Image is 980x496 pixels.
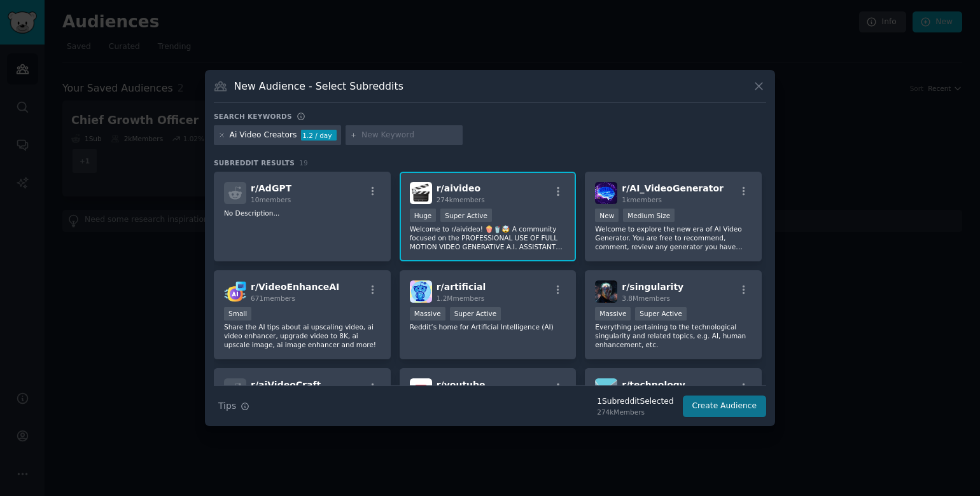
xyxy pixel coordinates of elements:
[622,196,662,203] span: 1k members
[251,294,295,302] span: 671 members
[623,209,675,222] div: Medium Size
[299,159,308,167] span: 19
[251,282,339,292] span: r/ VideoEnhanceAI
[224,307,251,320] div: Small
[622,282,683,292] span: r/ singularity
[410,378,432,401] img: youtube
[597,396,673,408] div: 1 Subreddit Selected
[437,196,485,203] span: 274k members
[595,280,617,303] img: singularity
[635,307,687,320] div: Super Active
[251,380,321,390] span: r/ aiVideoCraft
[597,408,673,417] div: 274k Members
[440,209,492,222] div: Super Active
[595,307,631,320] div: Massive
[595,378,617,401] img: technology
[218,399,236,413] span: Tips
[301,130,337,141] div: 1.2 / day
[622,294,670,302] span: 3.8M members
[410,182,432,204] img: aivideo
[214,158,295,167] span: Subreddit Results
[410,322,566,331] p: Reddit’s home for Artificial Intelligence (AI)
[595,182,617,204] img: AI_VideoGenerator
[224,280,246,303] img: VideoEnhanceAI
[214,112,292,121] h3: Search keywords
[224,209,381,217] p: No Description...
[410,209,437,222] div: Huge
[437,294,485,302] span: 1.2M members
[410,224,566,251] p: Welcome to r/aivideo! 🍿🥤🤯 A community focused on the PROFESSIONAL USE OF FULL MOTION VIDEO GENERA...
[410,280,432,303] img: artificial
[234,79,403,93] h3: New Audience - Select Subreddits
[437,183,480,193] span: r/ aivideo
[595,224,752,251] p: Welcome to explore the new era of AI Video Generator. You are free to recommend, comment, review ...
[595,322,752,349] p: Everything pertaining to the technological singularity and related topics, e.g. AI, human enhance...
[224,322,381,349] p: Share the AI tips about ai upscaling video, ai video enhancer, upgrade video to 8K, ai upscale im...
[622,183,724,193] span: r/ AI_VideoGenerator
[230,130,297,141] div: Ai Video Creators
[361,130,458,141] input: New Keyword
[437,282,486,292] span: r/ artificial
[450,307,501,320] div: Super Active
[683,396,767,417] button: Create Audience
[410,307,445,320] div: Massive
[251,183,291,193] span: r/ AdGPT
[437,380,486,390] span: r/ youtube
[214,395,254,417] button: Tips
[622,380,685,390] span: r/ technology
[595,209,619,222] div: New
[251,196,291,203] span: 10 members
